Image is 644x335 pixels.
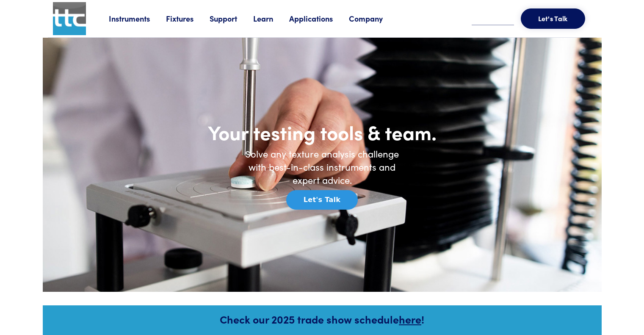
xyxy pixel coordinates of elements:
[166,13,210,24] a: Fixtures
[153,120,492,144] h1: Your testing tools & team.
[399,312,421,327] a: here
[286,190,358,210] button: Let's Talk
[289,13,349,24] a: Applications
[521,8,585,29] button: Let's Talk
[210,13,253,24] a: Support
[53,2,86,35] img: ttc_logo_1x1_v1.0.png
[109,13,166,24] a: Instruments
[238,147,407,186] h6: Solve any texture analysis challenge with best-in-class instruments and expert advice.
[253,13,289,24] a: Learn
[349,13,399,24] a: Company
[54,312,590,327] h5: Check our 2025 trade show schedule !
